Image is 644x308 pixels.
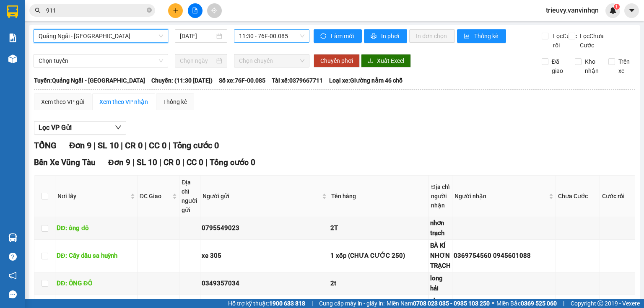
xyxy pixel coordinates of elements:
span: CC 0 [149,140,166,150]
button: Chuyển phơi [314,54,360,67]
span: Lọc Chưa Cước [576,31,609,50]
input: Tìm tên, số ĐT hoặc mã đơn [46,6,145,15]
span: Kho nhận [582,57,602,75]
span: message [9,290,17,298]
span: CR 0 [125,140,143,150]
button: file-add [188,3,203,18]
span: Đơn 9 [108,158,130,167]
span: Cung cấp máy in - giấy in: [319,299,384,308]
span: Lọc Cước rồi [550,31,578,50]
button: In đơn chọn [409,29,455,43]
span: Tổng cước 0 [210,158,255,167]
span: down [115,124,122,131]
span: Miền Bắc [496,299,557,308]
button: syncLàm mới [314,29,362,43]
strong: 0369 525 060 [521,300,557,307]
div: 0349357034 [202,279,327,289]
span: Tổng cước 0 [173,140,219,150]
span: search [35,8,41,13]
span: Quảng Ngãi - Vũng Tàu [39,30,163,42]
div: Địa chỉ người nhận [431,182,450,210]
span: | [132,158,135,167]
div: Địa chỉ người gửi [182,178,198,215]
span: Người nhận [454,192,547,201]
span: question-circle [9,253,17,261]
div: DĐ: ông đô [57,223,136,233]
div: 0369754560 0945601088 [454,251,554,261]
th: Cước rồi [600,176,635,217]
span: Số xe: 76F-00.085 [219,76,265,85]
span: Lọc VP Gửi [39,122,72,133]
div: 1 xốp (CHƯA CƯỚC 250) [330,251,427,261]
span: CC 0 [187,158,203,167]
span: Hỗ trợ kỹ thuật: [228,299,305,308]
span: sync [320,33,327,40]
strong: 0914 113 973 - 0982 113 973 - 0919 113 973 - [3,41,123,47]
span: | [159,158,161,167]
div: DĐ: Cây dầu sa huỳnh [57,251,136,261]
span: Người gửi [203,192,320,201]
strong: 0978 771155 - 0975 77 1155 [25,48,100,54]
button: plus [168,3,183,18]
img: warehouse-icon [8,233,17,242]
span: Xuất Excel [377,56,404,65]
button: downloadXuất Excel [361,54,411,67]
span: Đơn 9 [69,140,91,150]
span: Trên xe [615,57,636,75]
span: printer [371,33,378,40]
img: warehouse-icon [8,54,17,63]
button: caret-down [624,3,639,18]
span: Miền Nam [387,299,490,308]
strong: 0708 023 035 - 0935 103 250 [413,300,490,307]
span: | [312,299,313,308]
span: download [368,58,374,65]
div: Xem theo VP nhận [99,97,148,106]
span: CR 0 [164,158,180,167]
strong: 1900 633 818 [269,300,305,307]
div: DĐ: ÔNG ĐÔ [57,279,136,289]
span: Tài xế: 0379667711 [272,76,323,85]
strong: [PERSON_NAME] ([GEOGRAPHIC_DATA]) [23,4,103,22]
span: Chọn chuyến [239,54,305,67]
b: Tuyến: Quảng Ngãi - [GEOGRAPHIC_DATA] [34,77,145,84]
span: plus [173,8,179,13]
span: | [93,140,96,150]
img: logo-vxr [7,5,18,18]
div: Thống kê [163,97,187,106]
span: TỔNG [34,140,57,150]
span: notification [9,272,17,280]
th: Chưa Cước [556,176,600,217]
span: ---------------------------------------------- [18,56,108,62]
span: bar-chart [464,33,471,40]
strong: Tổng đài hỗ trợ: [37,32,88,39]
span: | [145,140,147,150]
span: file-add [192,8,198,13]
th: Tên hàng [329,176,429,217]
span: 11:30 - 76F-00.085 [239,30,305,42]
div: BÀ KÍ NHƠN TRẠCH [430,241,451,271]
span: Đã giao [548,57,569,75]
img: icon-new-feature [609,7,617,14]
span: copyright [597,300,603,306]
span: | [121,140,123,150]
span: Loại xe: Giường nằm 46 chỗ [329,76,402,85]
span: Chọn tuyến [39,54,163,67]
span: caret-down [628,7,636,14]
span: Thống kê [474,31,499,41]
button: printerIn phơi [364,29,407,43]
div: xe 305 [202,251,327,261]
span: | [205,158,208,167]
img: solution-icon [8,34,17,42]
span: trieuvy.vanvinhqn [539,5,605,16]
div: 2T [330,223,427,233]
span: | [182,158,184,167]
span: Nơi lấy [57,192,129,201]
span: 1 [615,4,618,10]
div: long hải [430,274,451,293]
span: ⚪️ [492,302,494,305]
div: nhơn trạch [430,218,451,238]
span: | [169,140,171,150]
div: Xem theo VP gửi [41,97,84,106]
span: close-circle [147,8,152,13]
button: aim [207,3,222,18]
